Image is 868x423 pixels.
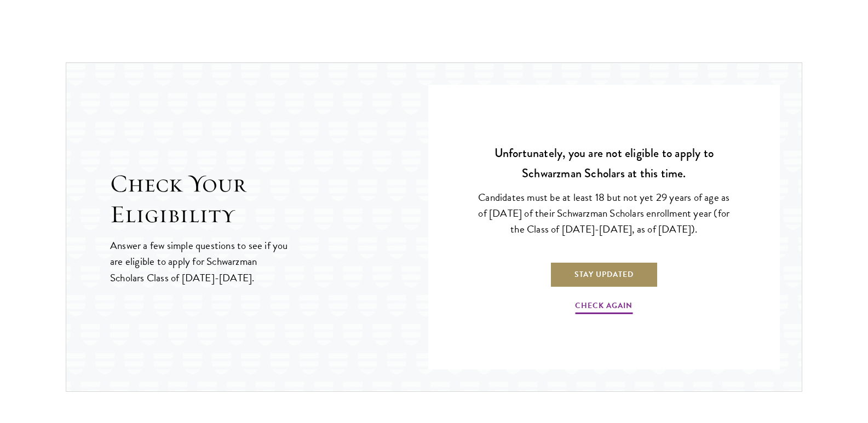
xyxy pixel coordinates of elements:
[110,169,428,230] h2: Check Your Eligibility
[495,144,714,182] strong: Unfortunately, you are not eligible to apply to Schwarzman Scholars at this time.
[575,299,633,316] a: Check Again
[110,237,289,285] p: Answer a few simple questions to see if you are eligible to apply for Schwarzman Scholars Class o...
[550,262,658,288] a: Stay Updated
[478,189,731,237] p: Candidates must be at least 18 but not yet 29 years of age as of [DATE] of their Schwarzman Schol...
